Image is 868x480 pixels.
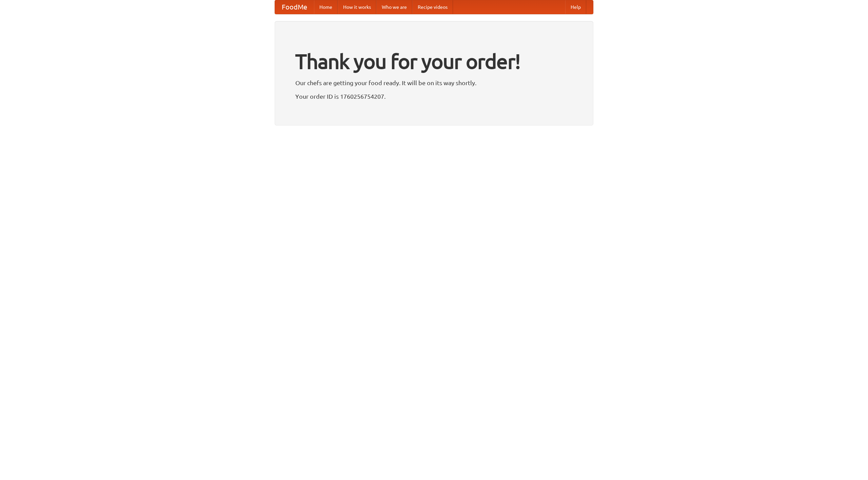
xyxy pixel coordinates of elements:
a: Help [565,0,586,14]
p: Our chefs are getting your food ready. It will be on its way shortly. [295,78,573,88]
p: Your order ID is 1760256754207. [295,91,573,101]
a: Recipe videos [412,0,453,14]
a: How it works [338,0,376,14]
a: Who we are [376,0,412,14]
h1: Thank you for your order! [295,45,573,78]
a: Home [314,0,338,14]
a: FoodMe [275,0,314,14]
